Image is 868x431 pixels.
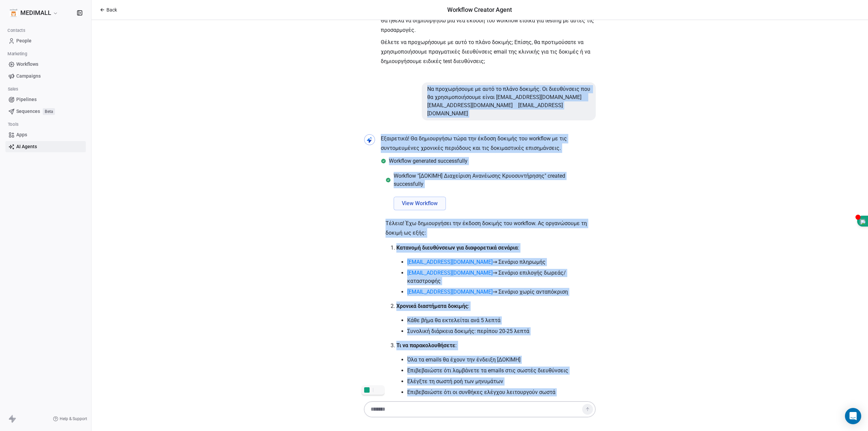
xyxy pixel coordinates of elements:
[16,61,38,68] span: Workflows
[5,119,21,130] span: Tools
[8,7,60,19] button: MEDIMALL
[407,258,596,266] li: → Σενάριο πληρωμής
[407,356,596,364] li: Όλα τα emails θα έχουν την ένδειξη [ΔΟΚΙΜΗ]
[5,59,86,70] a: Workflows
[106,6,117,13] span: Back
[16,37,32,44] span: People
[376,387,382,393] img: search.svg
[394,172,596,188] span: Workflow "[ΔΟΚΙΜΗ] Διαχείριση Ανανέωσης Κρυοσυντήρησης" created successfully
[381,16,596,35] p: Θα ήθελα να δημιουργήσω μια νέα έκδοση του workflow ειδικά για testing με αυτές τις προσαρμογές.
[407,367,596,375] li: Επιβεβαιώστε ότι λαμβάνετε τα emails στις σωστές διευθύνσεις
[16,131,27,138] span: Apps
[16,143,37,150] span: AI Agents
[16,108,40,115] span: Sequences
[60,416,87,422] span: Help & Support
[396,303,468,309] strong: Χρονικά διαστήματα δοκιμής
[407,316,596,325] li: Κάθε βήμα θα εκτελείται ανά 5 λεπτά
[447,6,512,13] span: Workflow Creator Agent
[4,49,30,59] span: Marketing
[9,9,18,17] img: Medimall%20logo%20(2).1.jpg
[396,342,455,349] strong: Τι να παρακολουθήσετε
[407,388,596,396] li: Επιβεβαιώστε ότι οι συνθήκες ελέγχου λειτουργούν σωστά
[5,141,86,152] a: AI Agents
[381,134,596,153] p: Εξαιρετικά! Θα δημιουργήσω τώρα την έκδοση δοκιμής του workflow με τις συντομευμένες χρονικές περ...
[5,84,21,94] span: Sales
[845,408,861,424] div: Open Intercom Messenger
[407,269,596,285] li: → Σενάριο επιλογής δωρεάς/καταστροφής
[5,71,86,82] a: Campaigns
[407,327,596,335] li: Συνολική διάρκεια δοκιμής: περίπου 20-25 λεπτά
[407,288,596,296] li: → Σενάριο χωρίς ανταπόκριση
[16,96,37,103] span: Pipelines
[16,73,41,80] span: Campaigns
[381,38,596,66] p: Θέλετε να προχωρήσουμε με αυτό το πλάνο δοκιμής; Επίσης, θα προτιμούσατε να χρησιμοποιήσουμε πραγ...
[364,387,370,393] img: logo.svg
[427,85,590,118] div: Να προχωρήσουμε με αυτό το πλάνο δοκιμής. Οι διευθύνσεις που θα χρησιμοποιήσουμε είναι [EMAIL_ADD...
[5,129,86,140] a: Apps
[4,25,28,36] span: Contacts
[396,244,518,251] strong: Κατανομή διευθύνσεων για διαφορετικά σενάρια
[5,35,86,46] a: People
[402,199,438,208] span: View Workflow
[5,106,86,117] a: SequencesBeta
[389,157,468,165] span: Workflow generated successfully
[20,8,51,17] span: MEDIMALL
[396,243,596,253] p: :
[407,377,596,386] li: Ελέγξτε τη σωστή ροή των μηνυμάτων
[396,341,596,350] p: :
[394,197,446,210] button: View Workflow
[407,270,493,276] a: [EMAIL_ADDRESS][DOMAIN_NAME]
[386,219,596,238] p: Τέλεια! Έχω δημιουργήσει την έκδοση δοκιμής του workflow. Ας οργανώσουμε τη δοκιμή ως εξής:
[407,259,493,265] a: [EMAIL_ADDRESS][DOMAIN_NAME]
[407,289,493,295] a: [EMAIL_ADDRESS][DOMAIN_NAME]
[5,94,86,105] a: Pipelines
[396,301,596,311] p: :
[43,108,55,115] span: Beta
[53,416,87,422] a: Help & Support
